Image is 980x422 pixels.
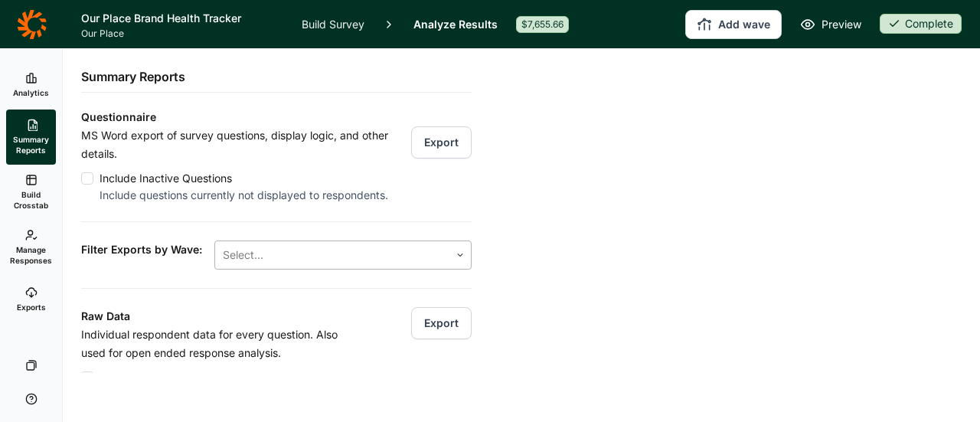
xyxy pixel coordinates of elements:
[800,15,861,34] a: Preview
[100,188,393,203] div: Include questions currently not displayed to respondents.
[10,244,52,266] span: Manage Responses
[411,307,472,339] button: Export
[81,325,358,362] p: Individual respondent data for every question. Also used for open ended response analysis.
[17,302,46,312] span: Exports
[81,9,283,28] h1: Our Place Brand Health Tracker
[6,165,56,220] a: Build Crosstab
[880,14,962,34] div: Complete
[411,126,472,159] button: Export
[81,126,393,163] p: MS Word export of survey questions, display logic, and other details.
[12,134,50,155] span: Summary Reports
[685,10,782,39] button: Add wave
[100,368,358,387] div: Include Removed Respondents
[81,240,202,270] span: Filter Exports by Wave:
[100,169,393,188] div: Include Inactive Questions
[6,220,56,275] a: Manage Responses
[6,275,56,324] a: Exports
[822,15,861,34] span: Preview
[81,307,358,325] h3: Raw Data
[6,61,56,110] a: Analytics
[6,110,56,165] a: Summary Reports
[81,67,185,86] h2: Summary Reports
[81,108,472,126] h3: Questionnaire
[880,14,962,35] button: Complete
[81,28,283,40] span: Our Place
[12,189,50,211] span: Build Crosstab
[13,87,49,98] span: Analytics
[516,16,569,33] div: $7,655.66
